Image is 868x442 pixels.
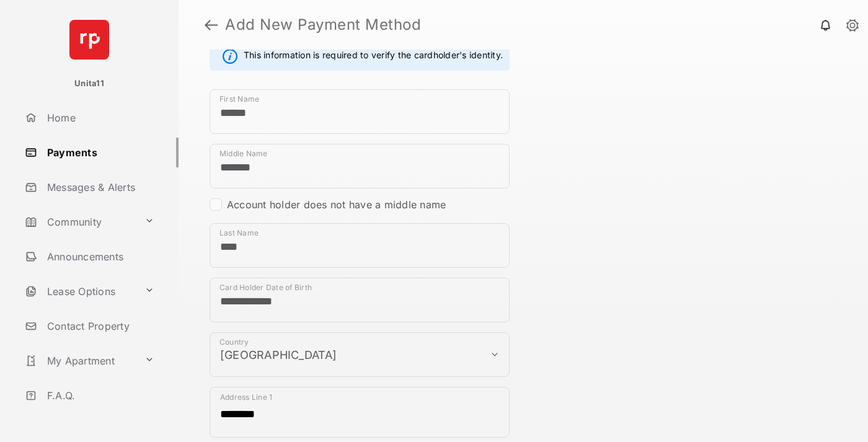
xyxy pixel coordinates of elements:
[20,242,179,272] a: Announcements
[210,332,510,377] div: payment_method_screening[postal_addresses][country]
[20,138,179,167] a: Payments
[227,198,446,211] label: Account holder does not have a middle name
[20,276,139,306] a: Lease Options
[20,103,179,133] a: Home
[20,172,179,202] a: Messages & Alerts
[20,207,139,237] a: Community
[20,381,179,410] a: F.A.Q.
[244,49,503,64] span: This information is required to verify the cardholder's identity.
[20,346,139,376] a: My Apartment
[69,20,109,60] img: svg+xml;base64,PHN2ZyB4bWxucz0iaHR0cDovL3d3dy53My5vcmcvMjAwMC9zdmciIHdpZHRoPSI2NCIgaGVpZ2h0PSI2NC...
[225,17,421,32] strong: Add New Payment Method
[210,387,510,438] div: payment_method_screening[postal_addresses][addressLine1]
[74,77,104,90] p: Unita11
[20,311,179,341] a: Contact Property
